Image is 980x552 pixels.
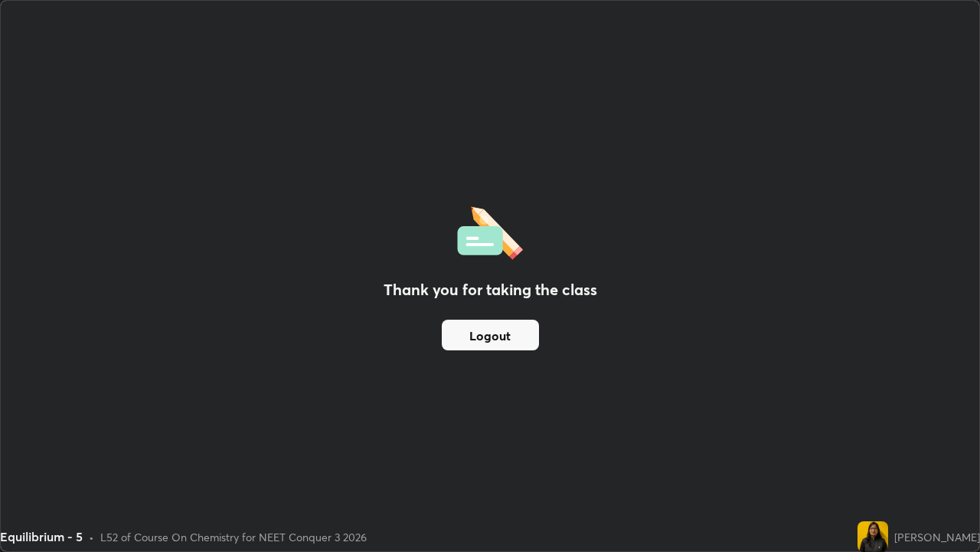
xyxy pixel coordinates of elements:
[89,529,94,545] div: •
[100,529,367,545] div: L52 of Course On Chemistry for NEET Conquer 3 2026
[442,320,539,350] button: Logout
[857,521,888,552] img: 5601c98580164add983b3da7b044abd6.jpg
[457,202,523,260] img: offlineFeedback.1438e8b3.svg
[894,529,980,545] div: [PERSON_NAME]
[384,278,597,301] h2: Thank you for taking the class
